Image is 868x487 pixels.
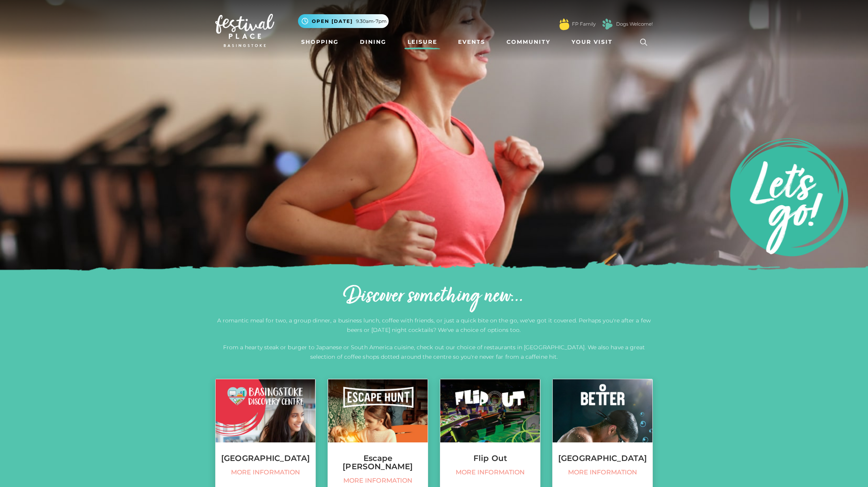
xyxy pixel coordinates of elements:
[357,35,389,49] a: Dining
[298,14,389,28] button: Open [DATE] 9.30am-7pm
[440,454,540,463] h3: Flip Out
[220,468,311,476] span: More information
[553,454,652,463] h3: [GEOGRAPHIC_DATA]
[572,38,613,46] span: Your Visit
[328,379,428,442] img: Escape Hunt, Festival Place, Basingstoke
[616,21,653,28] a: Dogs Welcome!
[215,284,653,309] h2: Discover something new...
[503,35,553,49] a: Community
[215,14,274,47] img: Festival Place Logo
[298,35,342,49] a: Shopping
[328,454,428,471] h3: Escape [PERSON_NAME]
[557,468,648,476] span: More information
[568,35,620,49] a: Your Visit
[356,18,387,25] span: 9.30am-7pm
[444,468,536,476] span: More information
[312,18,353,25] span: Open [DATE]
[215,343,653,362] p: From a hearty steak or burger to Japanese or South America cuisine, check out our choice of resta...
[404,35,440,49] a: Leisure
[332,477,424,485] span: More information
[572,21,596,28] a: FP Family
[215,316,653,335] p: A romantic meal for two, a group dinner, a business lunch, coffee with friends, or just a quick b...
[216,454,315,463] h3: [GEOGRAPHIC_DATA]
[455,35,488,49] a: Events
